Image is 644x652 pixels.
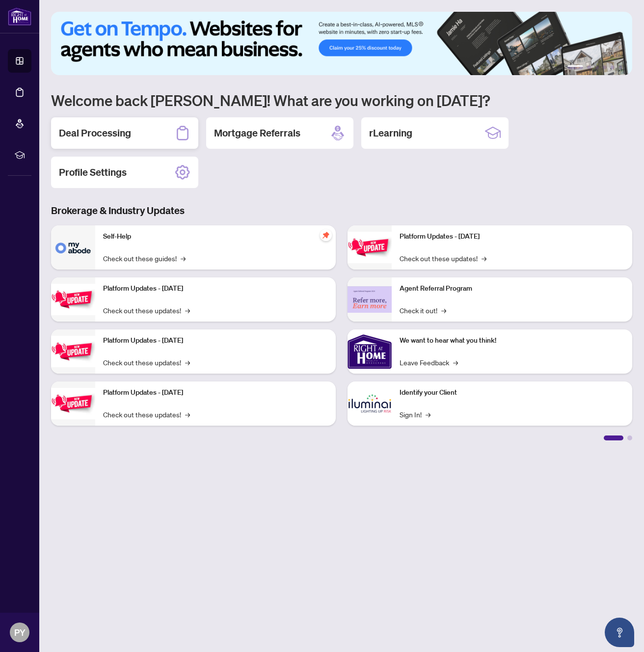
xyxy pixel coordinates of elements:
[400,335,624,346] p: We want to hear what you think!
[400,283,624,294] p: Agent Referral Program
[8,7,31,26] img: logo
[51,12,632,75] img: Slide 0
[51,91,632,109] h1: Welcome back [PERSON_NAME]! What are you working on [DATE]?
[595,65,599,69] button: 3
[587,65,591,69] button: 2
[51,388,95,419] img: Platform Updates - July 8, 2025
[605,618,634,647] button: Open asap
[51,284,95,315] img: Platform Updates - September 16, 2025
[320,229,332,241] span: pushpin
[185,305,190,316] span: →
[441,305,446,316] span: →
[103,283,328,294] p: Platform Updates - [DATE]
[400,231,624,242] p: Platform Updates - [DATE]
[482,253,486,264] span: →
[603,65,607,69] button: 4
[369,126,412,140] h2: rLearning
[348,381,392,426] img: Identify your Client
[618,65,622,69] button: 6
[185,357,190,368] span: →
[400,305,446,316] a: Check it out!→
[181,253,186,264] span: →
[103,387,328,398] p: Platform Updates - [DATE]
[348,232,392,263] img: Platform Updates - June 23, 2025
[103,409,190,420] a: Check out these updates!→
[14,625,26,639] span: PY
[567,65,583,69] button: 1
[348,286,392,313] img: Agent Referral Program
[400,253,486,264] a: Check out these updates!→
[51,225,95,270] img: Self-Help
[611,65,615,69] button: 5
[400,387,624,398] p: Identify your Client
[214,126,300,140] h2: Mortgage Referrals
[400,409,430,420] a: Sign In!→
[103,335,328,346] p: Platform Updates - [DATE]
[103,253,186,264] a: Check out these guides!→
[400,357,458,368] a: Leave Feedback→
[103,357,190,368] a: Check out these updates!→
[453,357,458,368] span: →
[103,305,190,316] a: Check out these updates!→
[59,126,131,140] h2: Deal Processing
[426,409,430,420] span: →
[185,409,190,420] span: →
[51,336,95,367] img: Platform Updates - July 21, 2025
[103,231,328,242] p: Self-Help
[59,165,127,179] h2: Profile Settings
[51,204,632,217] h3: Brokerage & Industry Updates
[348,329,392,374] img: We want to hear what you think!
